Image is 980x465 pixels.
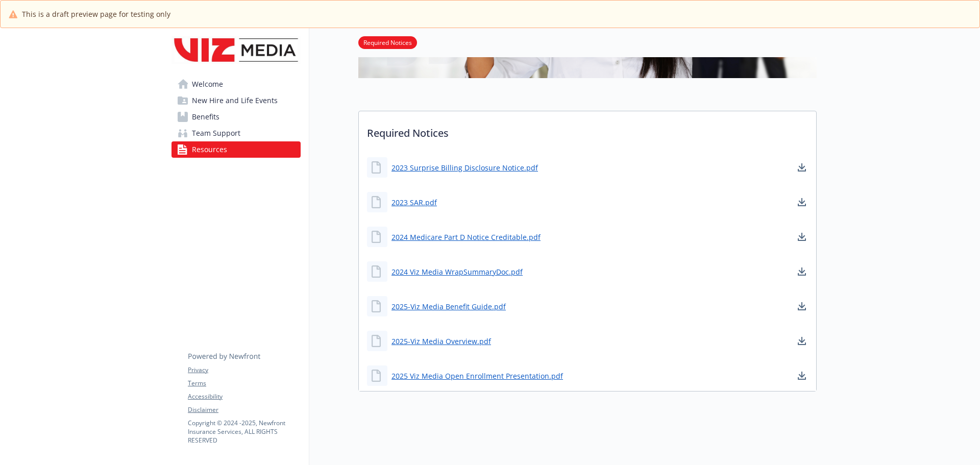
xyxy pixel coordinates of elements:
[359,111,816,149] p: Required Notices
[391,162,538,173] a: 2023 Surprise Billing Disclosure Notice.pdf
[358,37,417,47] a: Required Notices
[391,266,523,277] a: 2024 Viz Media WrapSummaryDoc.pdf
[796,265,808,278] a: download document
[192,141,227,158] span: Resources
[171,141,301,158] a: Resources
[171,109,301,125] a: Benefits
[192,109,219,125] span: Benefits
[391,197,437,208] a: 2023 SAR.pdf
[192,76,223,92] span: Welcome
[796,196,808,208] a: download document
[391,301,506,312] a: 2025-Viz Media Benefit Guide.pdf
[391,232,541,242] a: 2024 Medicare Part D Notice Creditable.pdf
[171,76,301,92] a: Welcome
[192,125,240,141] span: Team Support
[796,161,808,174] a: download document
[171,92,301,109] a: New Hire and Life Events
[188,392,300,401] a: Accessibility
[796,300,808,312] a: download document
[192,92,278,109] span: New Hire and Life Events
[391,371,563,381] a: 2025 Viz Media Open Enrollment Presentation.pdf
[188,419,300,445] p: Copyright © 2024 - 2025 , Newfront Insurance Services, ALL RIGHTS RESERVED
[391,336,491,347] a: 2025-Viz Media Overview.pdf
[188,379,300,388] a: Terms
[796,335,808,347] a: download document
[188,405,300,414] a: Disclaimer
[796,370,808,382] a: download document
[796,231,808,243] a: download document
[171,125,301,141] a: Team Support
[188,365,300,375] a: Privacy
[22,9,170,19] span: This is a draft preview page for testing only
